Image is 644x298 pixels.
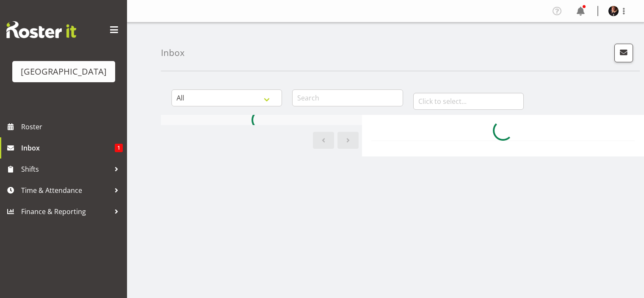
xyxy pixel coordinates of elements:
span: Inbox [21,142,115,154]
span: 1 [115,144,123,152]
span: Shifts [21,163,110,175]
div: [GEOGRAPHIC_DATA] [21,65,107,78]
span: Time & Attendance [21,184,110,197]
a: Previous page [313,132,334,149]
span: Finance & Reporting [21,205,110,218]
span: Roster [21,120,123,133]
a: Next page [337,132,359,149]
h4: Inbox [161,48,185,58]
input: Search [292,89,403,106]
img: michelle-englehardt77a61dd232cbae36c93d4705c8cf7ee3.png [608,6,619,16]
img: Rosterit website logo [6,21,76,38]
input: Click to select... [413,93,524,110]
